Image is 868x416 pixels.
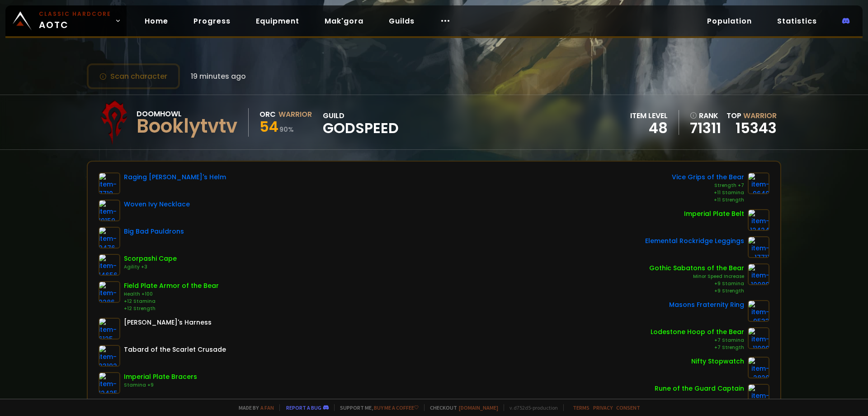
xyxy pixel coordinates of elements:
div: rank [690,110,721,121]
img: item-6125 [99,318,120,339]
a: 15343 [736,118,777,138]
div: Top [726,110,777,121]
a: Population [700,12,759,30]
a: Privacy [593,404,613,411]
div: +12 Stamina [124,298,219,305]
div: Elemental Rockridge Leggings [645,236,744,246]
div: Nifty Stopwatch [691,357,744,366]
span: v. d752d5 - production [504,404,558,411]
div: +11 Stamina [672,189,744,196]
a: Progress [186,12,238,30]
button: Scan character [87,63,180,89]
div: Imperial Plate Bracers [124,372,197,382]
div: guild [323,110,399,135]
img: item-12425 [99,372,120,394]
img: item-17711 [748,236,769,258]
div: item level [630,110,668,121]
img: item-9533 [748,300,769,322]
a: Buy me a coffee [374,404,419,411]
div: Health +100 [124,291,219,298]
span: Support me, [334,404,419,411]
div: Scorpashi Cape [124,254,177,263]
a: 71311 [690,121,721,135]
span: 54 [259,116,278,137]
a: Guilds [382,12,422,30]
span: godspeed [323,121,399,135]
div: +7 Stamina [651,337,744,344]
div: Doomhowl [137,108,237,120]
div: Rune of the Guard Captain [655,384,744,393]
div: Imperial Plate Belt [684,209,744,219]
a: Equipment [249,12,307,30]
img: item-19159 [99,200,120,221]
div: Warrior [278,109,312,120]
span: Checkout [424,404,498,411]
a: Mak'gora [317,12,371,30]
span: AOTC [39,10,111,32]
div: +9 Strength [649,287,744,295]
div: Big Bad Pauldrons [124,227,184,236]
div: Field Plate Armor of the Bear [124,281,219,291]
a: Terms [573,404,590,411]
img: item-23192 [99,345,120,367]
div: Woven Ivy Necklace [124,200,190,209]
div: Tabard of the Scarlet Crusade [124,345,226,354]
div: +9 Stamina [649,280,744,287]
img: item-14656 [99,254,120,276]
img: item-12424 [748,209,769,231]
a: Home [137,12,175,30]
img: item-7719 [99,172,120,194]
div: Stamina +9 [124,382,197,389]
div: Lodestone Hoop of the Bear [651,327,744,337]
div: Masons Fraternity Ring [669,300,744,310]
div: +7 Strength [651,344,744,351]
a: a fan [260,404,274,411]
img: item-11999 [748,327,769,349]
div: Booklytvtv [137,120,237,133]
a: Statistics [770,12,824,30]
div: Gothic Sabatons of the Bear [649,263,744,273]
div: 48 [630,121,668,135]
small: 90 % [279,125,294,134]
div: Agility +3 [124,263,177,271]
span: Warrior [743,110,777,121]
div: Strength +7 [672,182,744,189]
span: 19 minutes ago [191,71,246,82]
a: Classic HardcoreAOTC [5,5,127,36]
a: Consent [616,404,640,411]
img: item-10089 [748,263,769,285]
div: [PERSON_NAME]'s Harness [124,318,212,327]
a: [DOMAIN_NAME] [459,404,498,411]
div: Vice Grips of the Bear [672,172,744,182]
div: Orc [259,109,276,120]
div: +11 Strength [672,196,744,204]
img: item-9286 [99,281,120,303]
div: Minor Speed Increase [649,273,744,280]
div: +12 Strength [124,305,219,312]
img: item-2820 [748,357,769,378]
small: Classic Hardcore [39,10,111,18]
span: Made by [233,404,274,411]
img: item-19120 [748,384,769,406]
img: item-9640 [748,172,769,194]
div: Raging [PERSON_NAME]'s Helm [124,172,226,182]
a: Report a bug [286,404,321,411]
img: item-9476 [99,227,120,249]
